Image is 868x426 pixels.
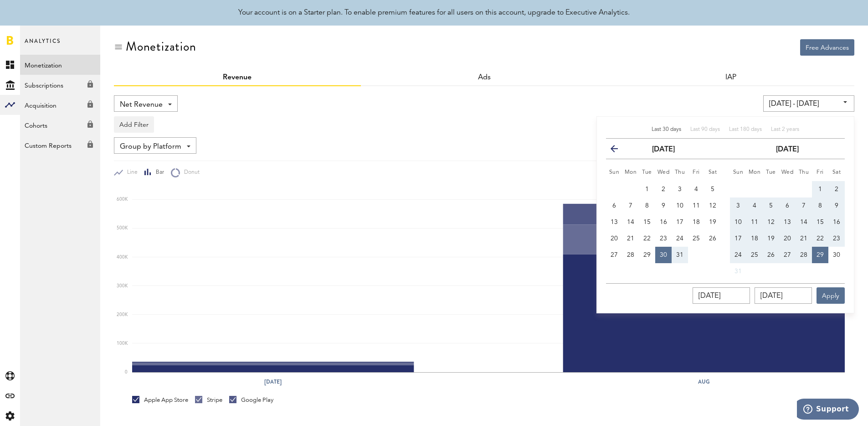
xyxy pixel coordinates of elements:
[734,252,742,258] span: 24
[676,235,683,242] span: 24
[606,197,622,214] button: 6
[652,146,675,153] strong: [DATE]
[132,396,188,404] div: Apple App Store
[817,170,824,175] small: Friday
[622,247,639,263] button: 28
[734,219,742,225] span: 10
[639,247,655,263] button: 29
[730,197,746,214] button: 3
[833,252,840,258] span: 30
[20,115,100,135] a: Cohorts
[828,214,845,230] button: 16
[693,219,700,225] span: 18
[751,219,758,225] span: 11
[797,399,859,421] iframe: Opens a widget where you can find more information
[152,169,164,177] span: Bar
[229,396,273,404] div: Google Play
[832,170,841,175] small: Saturday
[729,127,762,132] span: Last 180 days
[117,197,128,202] text: 600K
[800,219,807,225] span: 14
[660,252,667,258] span: 30
[660,219,667,225] span: 16
[828,247,845,263] button: 30
[264,378,282,386] text: [DATE]
[802,203,806,209] span: 7
[643,219,651,225] span: 15
[828,197,845,214] button: 9
[639,197,655,214] button: 8
[645,203,649,209] span: 8
[672,230,688,247] button: 24
[709,235,716,242] span: 26
[704,181,721,197] button: 5
[781,170,794,175] small: Wednesday
[693,170,700,175] small: Friday
[676,203,683,209] span: 10
[693,203,700,209] span: 11
[779,197,796,214] button: 6
[704,230,721,247] button: 26
[767,252,775,258] span: 26
[629,203,632,209] span: 7
[784,219,791,225] span: 13
[709,170,717,175] small: Saturday
[639,181,655,197] button: 1
[711,186,714,192] span: 5
[730,263,746,280] button: 31
[709,219,716,225] span: 19
[784,235,791,242] span: 20
[749,170,761,175] small: Monday
[763,214,779,230] button: 12
[709,203,716,209] span: 12
[672,181,688,197] button: 3
[812,181,828,197] button: 1
[835,186,838,192] span: 2
[672,247,688,263] button: 31
[114,116,154,133] button: Add Filter
[639,230,655,247] button: 22
[796,247,812,263] button: 28
[117,312,128,317] text: 200K
[662,203,665,209] span: 9
[779,247,796,263] button: 27
[688,214,704,230] button: 18
[611,252,618,258] span: 27
[776,146,799,153] strong: [DATE]
[767,235,775,242] span: 19
[622,214,639,230] button: 14
[828,181,845,197] button: 2
[625,170,637,175] small: Monday
[223,74,252,81] a: Revenue
[25,36,61,55] span: Analytics
[652,127,681,132] span: Last 30 days
[812,197,828,214] button: 8
[796,197,812,214] button: 7
[763,197,779,214] button: 5
[655,230,672,247] button: 23
[771,127,799,132] span: Last 2 years
[796,230,812,247] button: 21
[693,235,700,242] span: 25
[20,75,100,95] a: Subscriptions
[698,378,710,386] text: Aug
[817,252,824,258] span: 29
[733,170,744,175] small: Sunday
[818,203,822,209] span: 8
[125,370,128,374] text: 0
[672,214,688,230] button: 17
[117,341,128,346] text: 100K
[725,74,736,81] a: IAP
[606,247,622,263] button: 27
[688,181,704,197] button: 4
[688,197,704,214] button: 11
[746,247,763,263] button: 25
[812,247,828,263] button: 29
[627,235,634,242] span: 21
[238,7,630,18] div: Your account is on a Starter plan. To enable premium features for all users on this account, upgr...
[660,235,667,242] span: 23
[643,252,651,258] span: 29
[730,230,746,247] button: 17
[120,139,181,155] span: Group by Platform
[828,230,845,247] button: 23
